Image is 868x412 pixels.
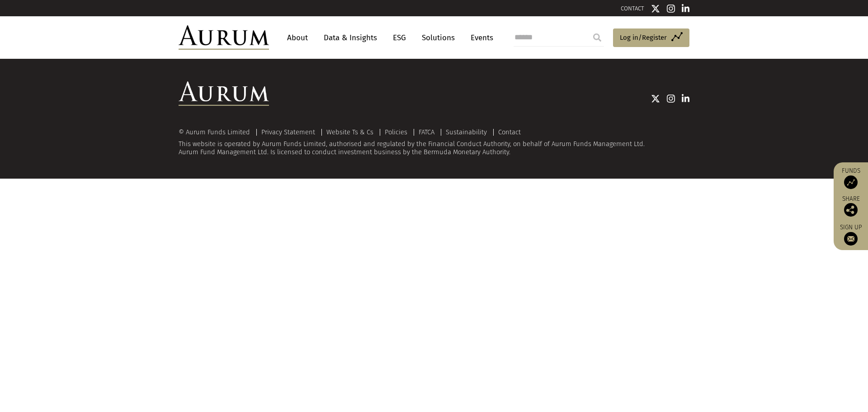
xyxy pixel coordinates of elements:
a: Solutions [417,29,459,46]
a: CONTACT [621,5,644,12]
a: Sustainability [446,128,487,136]
img: Twitter icon [651,4,660,13]
a: FATCA [419,128,434,136]
input: Submit [588,28,606,47]
img: Aurum Logo [179,81,269,106]
a: Log in/Register [613,28,689,47]
a: Website Ts & Cs [326,128,373,136]
div: This website is operated by Aurum Funds Limited, authorised and regulated by the Financial Conduc... [179,128,689,156]
img: Aurum [179,25,269,50]
a: ESG [388,29,410,46]
img: Instagram icon [667,94,675,103]
img: Twitter icon [651,94,660,103]
img: Linkedin icon [682,4,690,13]
img: Linkedin icon [682,94,690,103]
a: About [283,29,312,46]
a: Policies [385,128,407,136]
div: © Aurum Funds Limited [179,129,255,136]
img: Instagram icon [667,4,675,13]
a: Events [466,29,493,46]
a: Data & Insights [319,29,382,46]
a: Funds [838,167,863,189]
a: Privacy Statement [261,128,315,136]
span: Log in/Register [620,32,667,43]
a: Contact [498,128,521,136]
img: Access Funds [844,175,858,189]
